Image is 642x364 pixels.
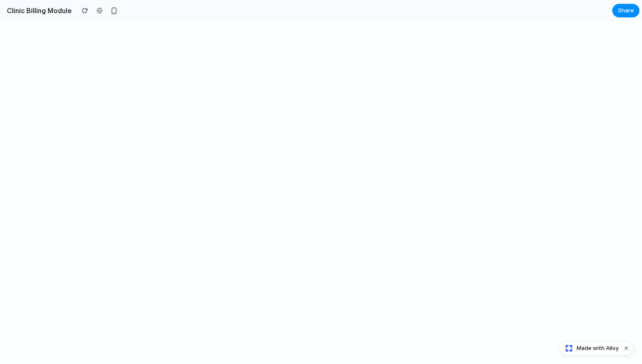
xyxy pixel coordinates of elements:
button: Share [612,4,639,17]
h2: Clinic Billing Module [3,6,72,16]
span: Made with Alloy [577,344,619,353]
a: Made with Alloy [560,344,619,353]
span: Share [618,6,634,15]
button: Dismiss watermark [621,343,631,353]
